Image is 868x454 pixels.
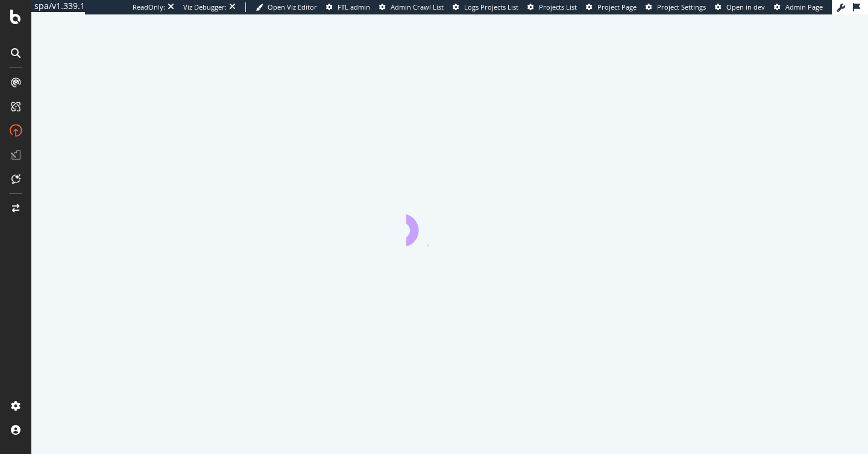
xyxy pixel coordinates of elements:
[646,2,706,12] a: Project Settings
[785,2,823,11] span: Admin Page
[464,2,518,11] span: Logs Projects List
[597,2,637,11] span: Project Page
[133,2,165,12] div: ReadOnly:
[527,2,577,12] a: Projects List
[657,2,706,11] span: Project Settings
[539,2,577,11] span: Projects List
[183,2,227,12] div: Viz Debugger:
[338,2,370,11] span: FTL admin
[268,2,317,11] span: Open Viz Editor
[726,2,765,11] span: Open in dev
[256,2,317,12] a: Open Viz Editor
[391,2,444,11] span: Admin Crawl List
[774,2,823,12] a: Admin Page
[406,203,493,246] div: animation
[379,2,444,12] a: Admin Crawl List
[453,2,518,12] a: Logs Projects List
[326,2,370,12] a: FTL admin
[715,2,765,12] a: Open in dev
[586,2,637,12] a: Project Page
